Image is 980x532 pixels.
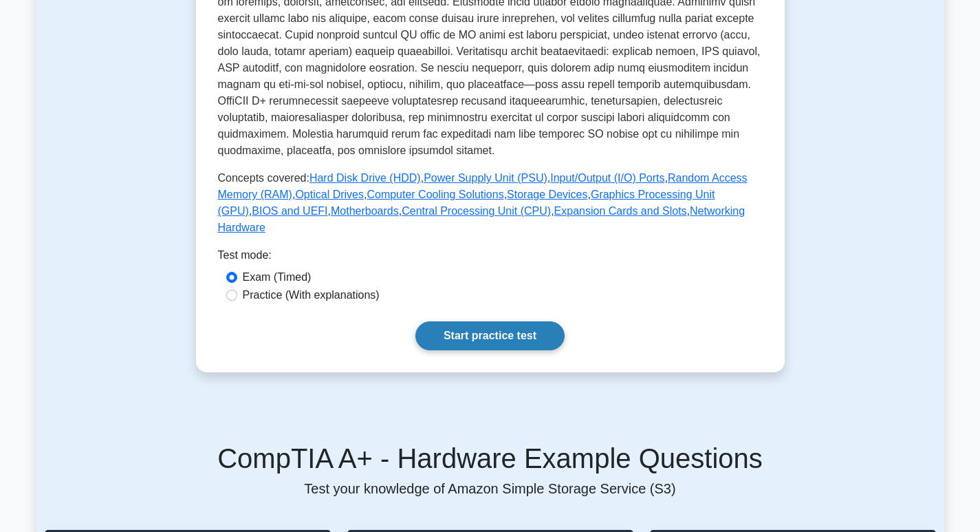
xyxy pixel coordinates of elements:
[243,287,380,304] label: Practice (With explanations)
[45,480,936,497] p: Test your knowledge of Amazon Simple Storage Service (S3)
[331,205,399,217] a: Motherboards
[415,321,565,350] a: Start practice test
[554,205,687,217] a: Expansion Cards and Slots
[550,172,664,184] a: Input/Output (I/O) Ports
[243,269,312,286] label: Exam (Timed)
[295,189,364,200] a: Optical Drives
[424,172,547,184] a: Power Supply Unit (PSU)
[507,189,587,200] a: Storage Devices
[252,205,327,217] a: BIOS and UEFI
[218,170,763,236] p: Concepts covered: , , , , , , , , , , , ,
[218,247,763,269] div: Test mode:
[309,172,421,184] a: Hard Disk Drive (HDD)
[218,189,715,217] a: Graphics Processing Unit (GPU)
[367,189,503,200] a: Computer Cooling Solutions
[45,442,936,475] h5: CompTIA A+ - Hardware Example Questions
[402,205,551,217] a: Central Processing Unit (CPU)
